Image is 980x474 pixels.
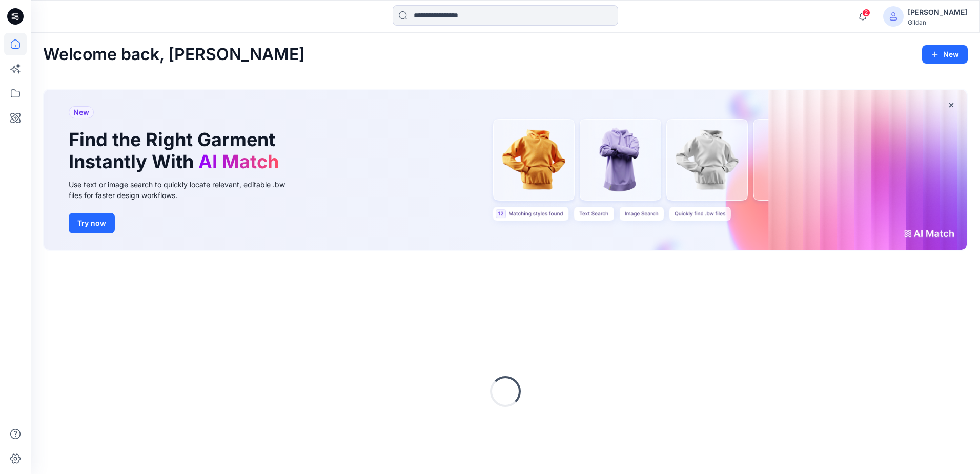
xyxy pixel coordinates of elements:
[908,18,967,26] div: Gildan
[908,6,967,18] div: [PERSON_NAME]
[69,129,284,173] h1: Find the Right Garment Instantly With
[69,213,115,233] button: Try now
[73,106,89,118] span: New
[922,45,968,64] button: New
[43,45,305,64] h2: Welcome back, [PERSON_NAME]
[69,179,299,201] div: Use text or image search to quickly locate relevant, editable .bw files for faster design workflows.
[198,150,279,173] span: AI Match
[889,12,897,21] svg: avatar
[862,9,870,17] span: 2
